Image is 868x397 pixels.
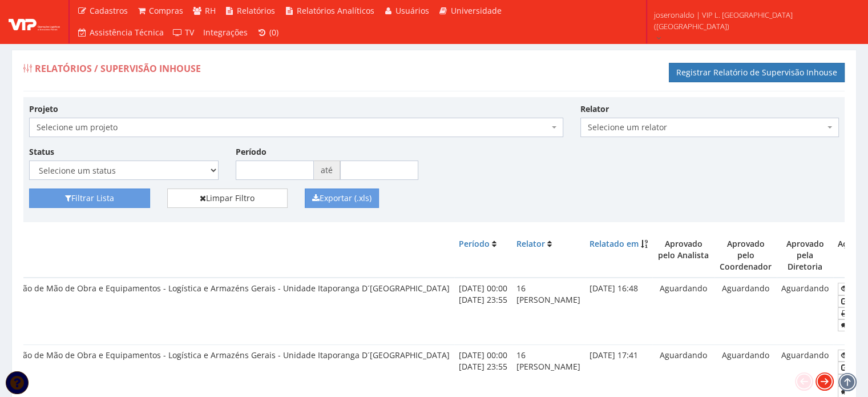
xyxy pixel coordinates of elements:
[580,103,609,115] label: Relator
[72,22,168,43] a: Assistência Técnica
[714,278,777,344] td: Aguardando
[37,122,549,133] span: Selecione um projeto
[269,27,278,38] span: (0)
[29,146,54,158] label: Status
[777,278,833,344] td: Aguardando
[512,278,585,344] td: 16 [PERSON_NAME]
[90,5,128,16] span: Cadastros
[777,234,833,278] th: Aprovado pela Diretoria
[9,13,60,30] img: logo
[585,278,652,344] td: [DATE] 16:48
[205,5,216,16] span: RH
[654,9,853,32] span: joseronaldo | VIP L. [GEOGRAPHIC_DATA] ([GEOGRAPHIC_DATA])
[237,5,275,16] span: Relatórios
[580,118,839,137] span: Selecione um relator
[516,238,545,249] a: Relator
[149,5,183,16] span: Compras
[590,238,639,249] a: Relatado em
[838,319,855,331] a: 0
[90,27,164,38] span: Assistência Técnica
[167,189,288,208] a: Limpar Filtro
[652,234,714,278] th: Aprovado pelo Analista
[29,118,563,137] span: Selecione um projeto
[395,5,429,16] span: Usuários
[297,5,374,16] span: Relatórios Analíticos
[236,146,267,158] label: Período
[669,63,845,82] a: Registrar Relatório de Supervisão Inhouse
[314,161,340,180] span: até
[168,22,199,43] a: TV
[714,234,777,278] th: Aprovado pelo Coordenador
[199,22,252,43] a: Integrações
[588,122,825,133] span: Selecione um relator
[203,27,248,38] span: Integrações
[252,22,283,43] a: (0)
[451,5,502,16] span: Universidade
[29,103,58,115] label: Projeto
[305,189,379,208] button: Exportar (.xls)
[35,62,201,75] span: Relatórios / Supervisão Inhouse
[652,278,714,344] td: Aguardando
[29,189,150,208] button: Filtrar Lista
[185,27,194,38] span: TV
[459,238,490,249] a: Período
[454,278,512,344] td: [DATE] 00:00 [DATE] 23:55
